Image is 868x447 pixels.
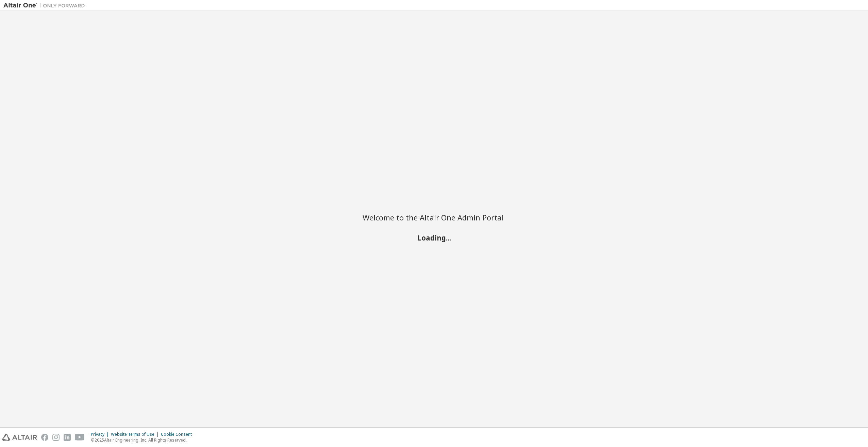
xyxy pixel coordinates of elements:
[75,434,85,441] img: youtube.svg
[363,213,505,222] h2: Welcome to the Altair One Admin Portal
[3,2,88,9] img: Altair One
[91,432,111,437] div: Privacy
[2,434,37,441] img: altair_logo.svg
[363,233,505,242] h2: Loading...
[111,432,161,437] div: Website Terms of Use
[41,434,48,441] img: facebook.svg
[64,434,71,441] img: linkedin.svg
[161,432,196,437] div: Cookie Consent
[91,437,196,443] p: © 2025 Altair Engineering, Inc. All Rights Reserved.
[52,434,60,441] img: instagram.svg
